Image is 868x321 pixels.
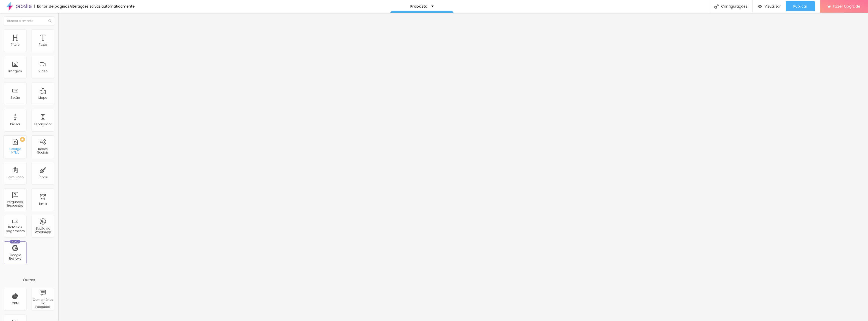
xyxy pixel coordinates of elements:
div: Título [11,43,19,46]
div: Botão [11,96,20,100]
input: Buscar elemento [4,16,54,26]
div: Perguntas frequentes [5,200,25,208]
div: Comentários do Facebook [33,298,53,309]
div: CRM [12,302,19,305]
img: view-1.svg [758,4,762,9]
div: Formulário [7,176,23,179]
div: Imagem [8,69,22,73]
div: Divisor [10,122,20,126]
div: Redes Sociais [33,147,53,155]
div: Texto [39,43,47,46]
img: Icone [714,4,719,9]
button: Publicar [786,1,815,11]
span: Publicar [793,4,807,8]
div: Mapa [38,96,47,100]
div: Vídeo [38,69,47,73]
span: Fazer Upgrade [833,4,860,8]
div: Espaçador [34,122,51,126]
div: Botão do WhatsApp [33,227,53,234]
p: Proposta [410,5,427,8]
div: Novo [10,240,21,243]
button: Visualizar [753,1,786,11]
div: Ícone [39,176,47,179]
div: Editor de páginas [34,5,70,8]
span: Visualizar [765,4,781,8]
div: Alterações salvas automaticamente [70,5,135,8]
div: Botão de pagamento [5,226,25,233]
div: Google Reviews [5,253,25,261]
div: Timer [39,202,47,206]
img: Icone [48,19,51,22]
div: Código HTML [5,147,25,155]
